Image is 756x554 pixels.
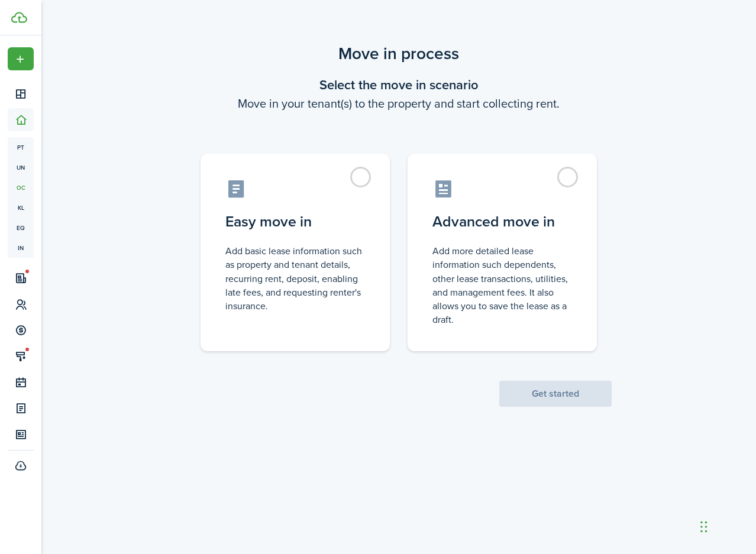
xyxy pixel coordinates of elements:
a: eq [8,218,34,238]
control-radio-card-description: Add more detailed lease information such dependents, other lease transactions, utilities, and man... [432,244,572,326]
img: TenantCloud [11,12,27,23]
a: un [8,157,34,177]
div: Chat Widget [697,497,756,554]
a: pt [8,137,34,157]
control-radio-card-description: Add basic lease information such as property and tenant details, recurring rent, deposit, enablin... [225,244,365,313]
button: Open menu [8,47,34,70]
iframe: To enrich screen reader interactions, please activate Accessibility in Grammarly extension settings [697,497,756,554]
a: in [8,238,34,258]
a: kl [8,197,34,218]
control-radio-card-title: Advanced move in [432,211,572,232]
control-radio-card-title: Easy move in [225,211,365,232]
wizard-step-header-title: Select the move in scenario [186,75,612,95]
wizard-step-header-description: Move in your tenant(s) to the property and start collecting rent. [186,95,612,112]
div: Drag [700,509,707,545]
scenario-title: Move in process [186,41,612,66]
a: oc [8,177,34,197]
